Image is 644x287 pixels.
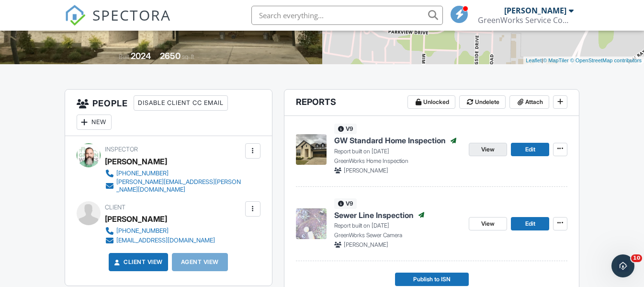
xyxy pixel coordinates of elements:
[116,178,243,194] div: [PERSON_NAME][EMAIL_ADDRESS][PERSON_NAME][DOMAIN_NAME]
[65,13,171,33] a: SPECTORA
[116,237,215,244] div: [EMAIL_ADDRESS][DOMAIN_NAME]
[611,254,634,277] iframe: Intercom live chat
[570,57,642,63] a: © OpenStreetMap contributors
[105,146,138,153] span: Inspector
[134,95,228,111] div: Disable Client CC Email
[112,257,163,267] a: Client View
[182,53,195,60] span: sq. ft.
[105,212,167,226] div: [PERSON_NAME]
[105,226,215,236] a: [PHONE_NUMBER]
[105,154,167,169] div: [PERSON_NAME]
[65,5,86,26] img: The Best Home Inspection Software - Spectora
[105,236,215,245] a: [EMAIL_ADDRESS][DOMAIN_NAME]
[523,57,644,65] div: |
[105,169,243,178] a: [PHONE_NUMBER]
[116,227,169,235] div: [PHONE_NUMBER]
[105,204,125,211] span: Client
[116,170,169,177] div: [PHONE_NUMBER]
[65,90,272,136] h3: People
[504,6,566,15] div: [PERSON_NAME]
[526,57,542,63] a: Leaflet
[543,57,569,63] a: © MapTiler
[478,15,574,25] div: GreenWorks Service Company
[77,115,112,130] div: New
[119,53,129,60] span: Built
[131,51,151,61] div: 2024
[160,51,181,61] div: 2650
[631,254,642,262] span: 10
[92,5,171,25] span: SPECTORA
[251,6,443,25] input: Search everything...
[105,178,243,194] a: [PERSON_NAME][EMAIL_ADDRESS][PERSON_NAME][DOMAIN_NAME]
